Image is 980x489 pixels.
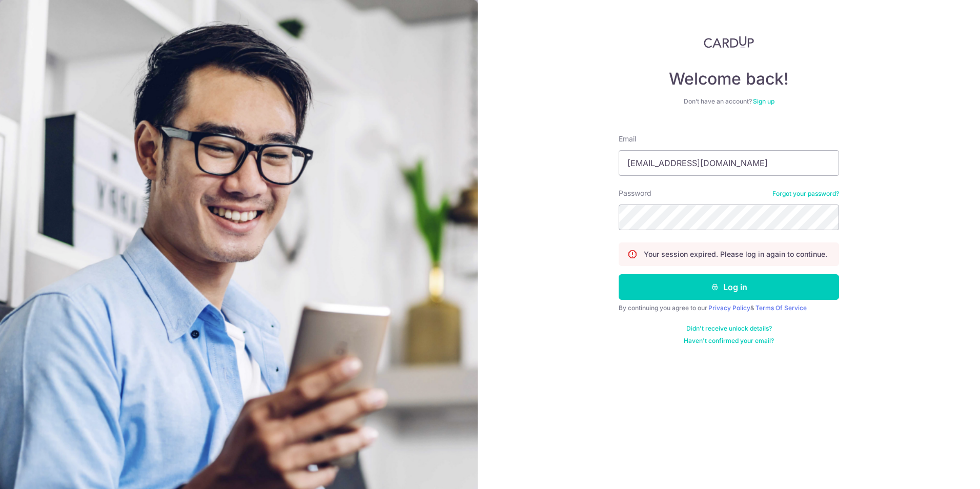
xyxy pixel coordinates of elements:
div: Don’t have an account? [619,97,839,106]
img: CardUp Logo [704,36,754,48]
label: Email [619,134,636,144]
a: Haven't confirmed your email? [684,337,774,345]
button: Log in [619,274,839,300]
a: Forgot your password? [772,190,839,198]
a: Terms Of Service [756,304,807,312]
a: Privacy Policy [708,304,750,312]
label: Password [619,188,651,198]
h4: Welcome back! [619,69,839,89]
a: Didn't receive unlock details? [686,324,772,333]
input: Enter your Email [619,150,839,176]
p: Your session expired. Please log in again to continue. [644,249,827,259]
div: By continuing you agree to our & [619,304,839,312]
a: Sign up [753,97,774,105]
